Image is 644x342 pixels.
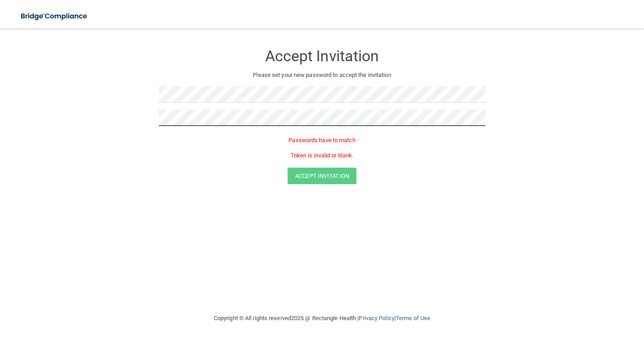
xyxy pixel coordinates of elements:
button: Accept Invitation [288,168,356,184]
img: bridge_compliance_login_screen.278c3ca4.svg [13,7,96,25]
a: Privacy Policy [359,315,394,321]
div: Copyright © All rights reserved 2025 @ Rectangle Health | | [159,304,485,333]
p: Please set your new password to accept the invitation [165,70,479,80]
a: Terms of Use [396,315,430,321]
p: Token is invalid or blank. [159,150,485,161]
p: Passwords have to match [159,135,485,146]
iframe: Drift Widget Chat Controller [489,279,633,314]
h3: Accept Invitation [159,48,485,64]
